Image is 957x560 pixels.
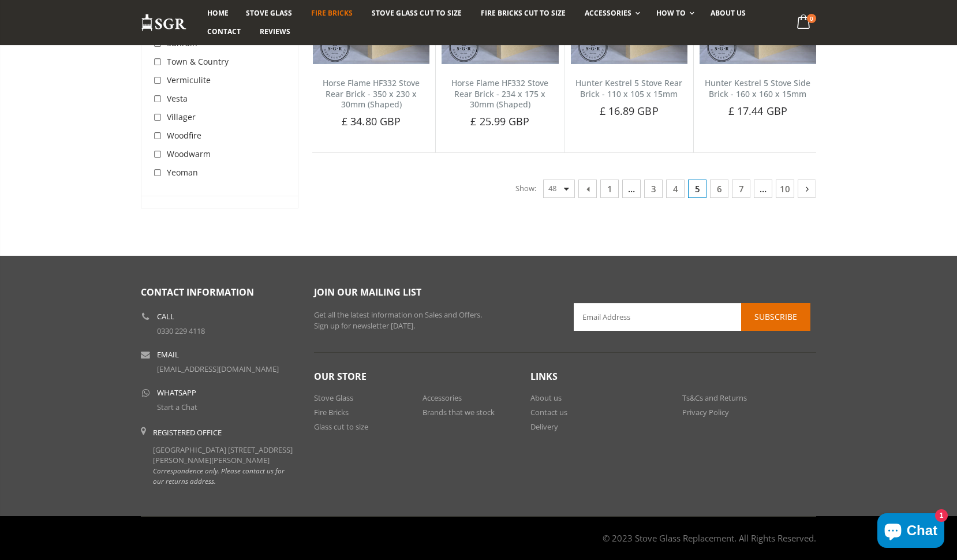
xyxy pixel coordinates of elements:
span: Home [207,8,229,18]
a: 6 [710,180,728,198]
a: Accessories [576,4,646,23]
span: Vesta [167,93,188,104]
span: Vermiculite [167,74,211,85]
a: Stove Glass [237,4,301,23]
span: Join our mailing list [314,286,421,298]
a: Delivery [530,421,558,432]
a: Brands that we stock [423,407,495,417]
a: Start a Chat [157,402,197,412]
span: How To [656,8,686,18]
span: Accessories [585,8,631,18]
a: Contact [199,23,249,41]
a: Contact us [530,407,567,417]
img: Stove Glass Replacement [141,13,187,32]
span: Links [530,370,558,383]
span: Reviews [260,27,290,36]
span: Woodwarm [167,148,211,159]
a: About us [530,393,562,403]
span: Show: [515,179,536,197]
a: Stove Glass Cut To Size [363,4,470,23]
span: About us [711,8,746,18]
b: Call [157,313,174,320]
a: Hunter Kestrel 5 Stove Side Brick - 160 x 160 x 15mm [705,77,810,99]
span: Contact Information [141,286,254,298]
b: Email [157,351,179,359]
b: WhatsApp [157,389,196,397]
a: How To [648,4,700,23]
span: Woodfire [167,130,201,141]
span: £ 25.99 GBP [470,114,529,128]
a: Home [199,4,237,23]
span: £ 16.89 GBP [600,104,659,118]
span: Villager [167,111,196,122]
a: Reviews [251,23,299,41]
span: £ 34.80 GBP [342,114,401,128]
span: Fire Bricks [311,8,353,18]
input: Email Address [574,303,810,331]
a: Horse Flame HF332 Stove Rear Brick - 350 x 230 x 30mm (Shaped) [323,77,420,110]
span: 0 [807,14,816,23]
span: Fire Bricks Cut To Size [481,8,566,18]
em: Correspondence only. Please contact us for our returns address. [153,466,285,486]
button: Subscribe [741,303,810,331]
a: 7 [732,180,750,198]
span: Stove Glass [246,8,292,18]
inbox-online-store-chat: Shopify online store chat [874,513,948,551]
p: Get all the latest information on Sales and Offers. Sign up for newsletter [DATE]. [314,309,556,332]
a: 0330 229 4118 [157,326,205,336]
span: Stove Glass Cut To Size [372,8,461,18]
span: 5 [688,180,706,198]
span: … [754,180,772,198]
a: Stove Glass [314,393,353,403]
address: © 2023 Stove Glass Replacement. All Rights Reserved. [603,527,816,550]
a: Fire Bricks [314,407,349,417]
a: 3 [644,180,663,198]
a: 0 [792,12,816,34]
span: Yeoman [167,167,198,178]
a: Glass cut to size [314,421,368,432]
span: £ 17.44 GBP [728,104,787,118]
span: Contact [207,27,241,36]
a: Privacy Policy [682,407,729,417]
a: Fire Bricks Cut To Size [472,4,574,23]
span: Town & Country [167,56,229,67]
a: Horse Flame HF332 Stove Rear Brick - 234 x 175 x 30mm (Shaped) [451,77,548,110]
a: 4 [666,180,685,198]
a: [EMAIL_ADDRESS][DOMAIN_NAME] [157,364,279,374]
b: Registered Office [153,427,222,438]
span: Our Store [314,370,367,383]
a: Ts&Cs and Returns [682,393,747,403]
a: Hunter Kestrel 5 Stove Rear Brick - 110 x 105 x 15mm [575,77,682,99]
a: 10 [776,180,794,198]
div: [GEOGRAPHIC_DATA] [STREET_ADDRESS][PERSON_NAME][PERSON_NAME] [153,427,297,487]
a: Accessories [423,393,462,403]
a: 1 [600,180,619,198]
a: About us [702,4,754,23]
span: … [622,180,641,198]
a: Fire Bricks [302,4,361,23]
